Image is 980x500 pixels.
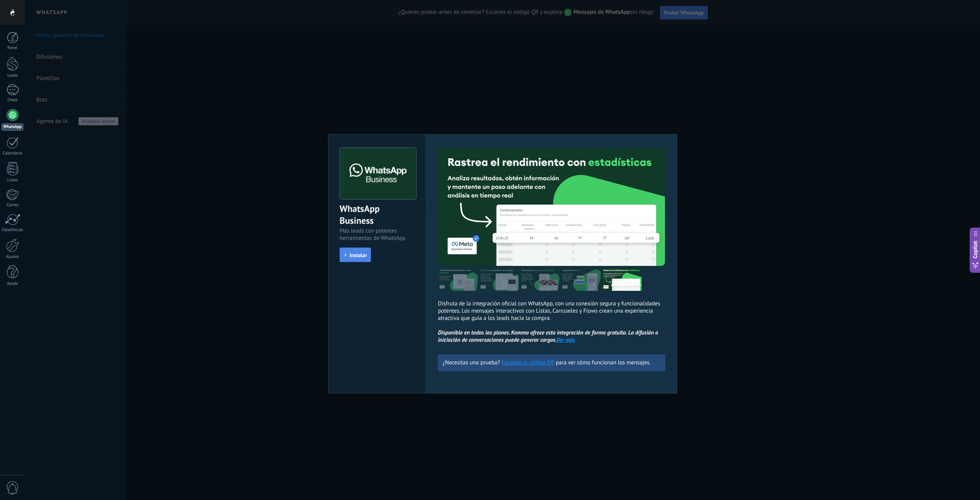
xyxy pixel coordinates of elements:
[438,267,478,291] img: tour_image_7a4924cebc22ed9e3259523e50fe4fd6.png
[556,359,651,366] span: para ver cómo funcionan los mensajes.
[443,359,500,366] span: ¿Necesitas una prueba?
[350,252,367,258] span: Instalar
[340,148,416,200] img: logo_main.png
[340,227,415,242] div: Más leads con potentes herramientas de WhatsApp
[2,203,24,208] div: Correo
[501,359,554,366] a: Escanea el código QR
[972,241,979,258] span: Copilot
[2,254,24,259] div: Ajustes
[438,300,665,344] p: Disfruta de la integración oficial con WhatsApp, con una conexión segura y funcionalidades potent...
[2,46,24,51] div: Panel
[340,203,415,227] div: WhatsApp Business
[340,248,371,262] button: Instalar
[2,178,24,183] div: Listas
[479,267,519,291] img: tour_image_cc27419dad425b0ae96c2716632553fa.png
[2,228,24,233] div: Estadísticas
[602,267,642,291] img: tour_image_cc377002d0016b7ebaeb4dbe65cb2175.png
[2,73,24,78] div: Leads
[2,98,24,103] div: Chats
[438,329,658,344] i: Disponible en todos los planes. Kommo ofrece esta integración de forma gratuita. La difusión o in...
[2,151,24,156] div: Calendario
[2,123,23,131] div: WhatsApp
[2,281,24,286] div: Ayuda
[557,336,575,344] a: Ver más
[520,267,560,291] img: tour_image_1009fe39f4f058b759f0df5a2b7f6f06.png
[561,267,601,291] img: tour_image_62c9952fc9cf984da8d1d2aa2c453724.png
